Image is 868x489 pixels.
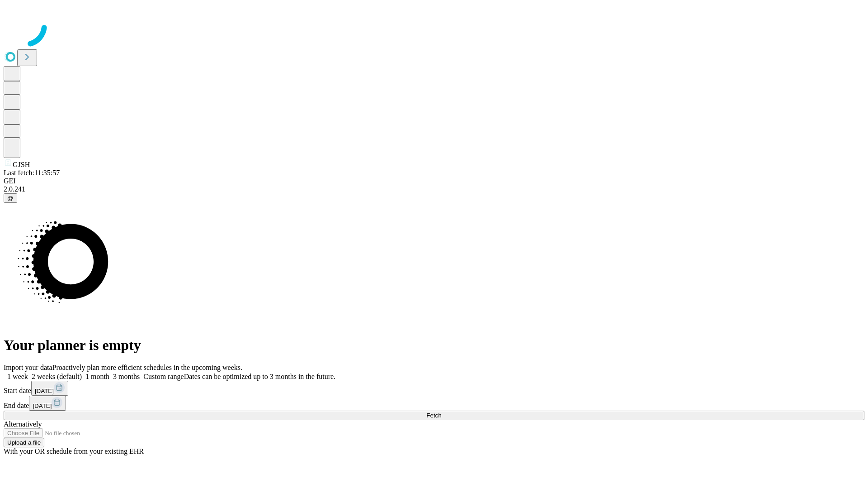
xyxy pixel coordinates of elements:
[4,364,52,371] span: Import your data
[184,373,335,380] span: Dates can be optimized up to 3 months in the future.
[7,195,14,201] span: @
[143,373,184,380] span: Custom range
[32,373,82,380] span: 2 weeks (default)
[4,396,864,411] div: End date
[4,169,60,177] span: Last fetch: 11:35:57
[29,396,66,411] button: [DATE]
[4,193,17,203] button: @
[52,364,242,371] span: Proactively plan more efficient schedules in the upcoming weeks.
[85,373,109,380] span: 1 month
[113,373,140,380] span: 3 months
[7,373,28,380] span: 1 week
[4,337,864,354] h1: Your planner is empty
[31,381,68,396] button: [DATE]
[4,411,864,420] button: Fetch
[4,438,44,447] button: Upload a file
[35,388,54,394] span: [DATE]
[4,447,144,455] span: With your OR schedule from your existing EHR
[426,412,441,419] span: Fetch
[4,420,42,428] span: Alternatively
[4,185,864,193] div: 2.0.241
[33,403,52,409] span: [DATE]
[4,177,864,185] div: GEI
[13,161,30,168] span: GJSH
[4,381,864,396] div: Start date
